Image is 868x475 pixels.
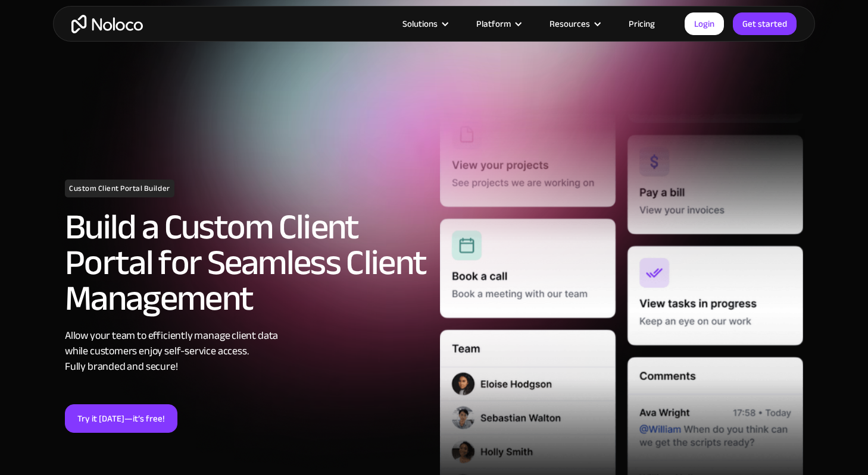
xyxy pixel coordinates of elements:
[461,16,535,32] div: Platform
[733,12,797,35] a: Get started
[65,328,428,375] div: Allow your team to efficiently manage client data while customers enjoy self-service access. Full...
[65,209,428,316] h2: Build a Custom Client Portal for Seamless Client Management
[614,16,670,32] a: Pricing
[65,180,174,197] h1: Custom Client Portal Builder
[65,404,177,433] a: Try it [DATE]—it’s free!
[402,16,438,32] div: Solutions
[549,16,590,32] div: Resources
[388,16,461,32] div: Solutions
[535,16,614,32] div: Resources
[71,15,143,33] a: home
[685,12,724,35] a: Login
[476,16,511,32] div: Platform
